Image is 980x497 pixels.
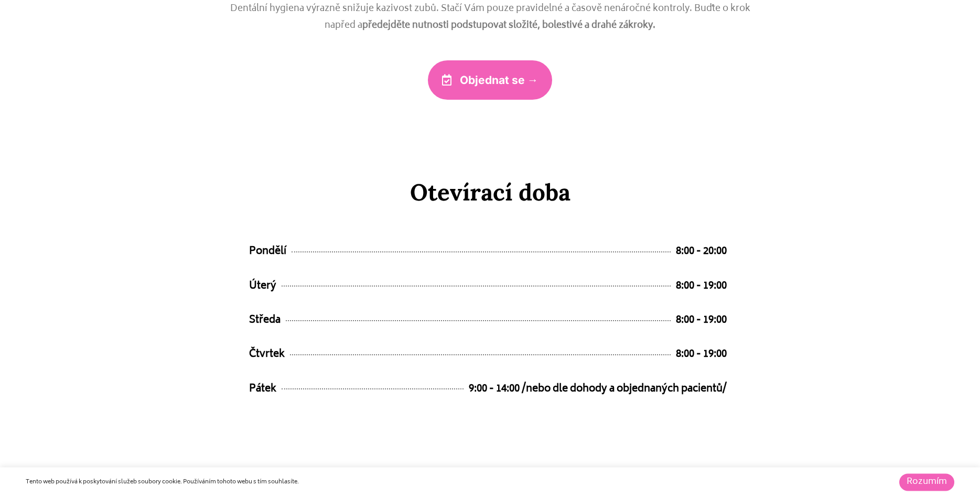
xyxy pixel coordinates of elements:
a: Středa 8:00 - 19:00 [249,311,727,335]
span: 8:00 - 19:00 [676,345,727,364]
span: Středa [249,311,281,330]
a: Objednat se → [428,60,553,100]
span: Úterý [249,277,276,295]
a: Rozumím [899,473,954,491]
div: Tento web používá k poskytování služeb soubory cookie. Používáním tohoto webu s tím souhlasíte. [26,478,676,487]
span: 8:00 - 20:00 [676,242,727,261]
a: Čtvrtek 8:00 - 19:00 [249,345,727,369]
span: Pondělí [249,242,286,261]
span: Objednat se → [460,75,539,86]
a: Úterý 8:00 - 19:00 [249,277,727,301]
span: Čtvrtek [249,345,285,364]
span: 8:00 - 19:00 [676,311,727,330]
strong: předejděte nutnosti podstupovat složité, bolestivé a drahé zákroky. [362,18,655,34]
a: Pátek 9:00 - 14:00 /nebo dle dohody a objednaných pacientů/ [249,380,727,404]
span: Pátek [249,380,276,398]
p: Dentální hygiena výrazně snižuje kazivost zubů. Stačí Vám pouze pravidelné a časově nenáročné kon... [220,1,761,34]
a: Pondělí 8:00 - 20:00 [249,242,727,266]
span: 8:00 - 19:00 [676,277,727,295]
span: 9:00 - 14:00 /nebo dle dohody a objednaných pacientů/ [469,380,727,398]
h2: Otevírací doba [181,178,800,206]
